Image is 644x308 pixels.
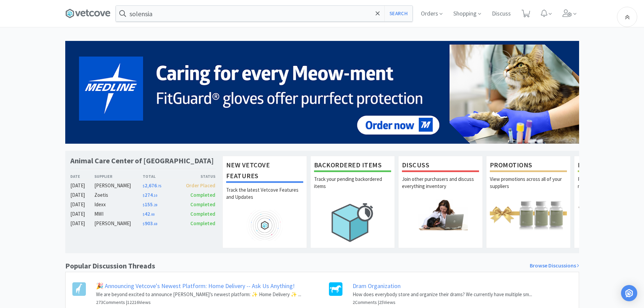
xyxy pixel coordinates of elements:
[94,182,143,190] div: [PERSON_NAME]
[70,210,95,218] div: [DATE]
[314,160,391,172] h1: Backordered Items
[179,173,216,180] div: Status
[398,156,483,248] a: DiscussJoin other purchasers and discuss everything inventory
[94,210,143,218] div: MWI
[190,211,215,217] span: Completed
[314,199,391,245] img: hero_backorders.png
[490,199,567,230] img: hero_promotions.png
[190,192,215,198] span: Completed
[143,203,145,207] span: $
[70,219,216,228] a: [DATE][PERSON_NAME]$903.69Completed
[94,191,143,199] div: Zoetis
[353,282,401,290] a: Dram Organization
[143,201,157,208] span: 155
[143,211,154,217] span: 42
[153,203,157,207] span: . 29
[96,290,301,299] p: We are beyond excited to announce [PERSON_NAME]’s newest platform: ✨ Home Delivery ✨ ...
[143,220,157,227] span: 903
[186,182,215,189] span: Order Placed
[70,210,216,218] a: [DATE]MWI$42.00Completed
[96,282,295,290] a: 🎉 Announcing Vetcove's Newest Platform: Home Delivery -- Ask Us Anything!
[190,201,215,208] span: Completed
[143,193,145,198] span: $
[94,219,143,228] div: [PERSON_NAME]
[226,186,303,210] p: Track the latest Vetcove Features and Updates
[70,182,95,190] div: [DATE]
[402,160,479,172] h1: Discuss
[70,200,95,209] div: [DATE]
[353,290,532,299] p: How does everybody store and organize their drams? We currently have multiple sm...
[143,192,157,198] span: 274
[190,220,215,227] span: Completed
[116,6,412,21] input: Search by item, sku, manufacturer, ingredient, size...
[314,175,391,199] p: Track your pending backordered items
[486,156,571,248] a: PromotionsView promotions across all of your suppliers
[490,175,567,199] p: View promotions across all of your suppliers
[70,200,216,209] a: [DATE]Idexx$155.29Completed
[143,173,179,180] div: Total
[490,160,567,172] h1: Promotions
[143,182,161,189] span: 2,676
[222,156,307,248] a: New Vetcove FeaturesTrack the latest Vetcove Features and Updates
[70,173,95,180] div: Date
[70,191,216,199] a: [DATE]Zoetis$274.10Completed
[143,184,145,188] span: $
[310,156,395,248] a: Backordered ItemsTrack your pending backordered items
[70,191,95,199] div: [DATE]
[96,299,301,306] h6: 273 Comments | 12216 Views
[530,261,579,270] a: Browse Discussions
[489,11,514,17] a: Discuss
[94,200,143,209] div: Idexx
[402,199,479,230] img: hero_discuss.png
[153,193,157,198] span: . 10
[143,212,145,217] span: $
[70,219,95,228] div: [DATE]
[70,156,214,166] h1: Animal Care Center of [GEOGRAPHIC_DATA]
[353,299,532,306] h6: 2 Comments | 25 Views
[143,222,145,226] span: $
[157,184,161,188] span: . 75
[402,175,479,199] p: Join other purchasers and discuss everything inventory
[621,285,637,301] div: Open Intercom Messenger
[153,222,157,226] span: . 69
[384,6,412,21] button: Search
[65,260,155,272] h1: Popular Discussion Threads
[94,173,143,180] div: Supplier
[65,41,579,144] img: 5b85490d2c9a43ef9873369d65f5cc4c_481.png
[70,182,216,190] a: [DATE][PERSON_NAME]$2,676.75Order Placed
[226,210,303,241] img: hero_feature_roadmap.png
[150,212,154,217] span: . 00
[226,160,303,183] h1: New Vetcove Features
